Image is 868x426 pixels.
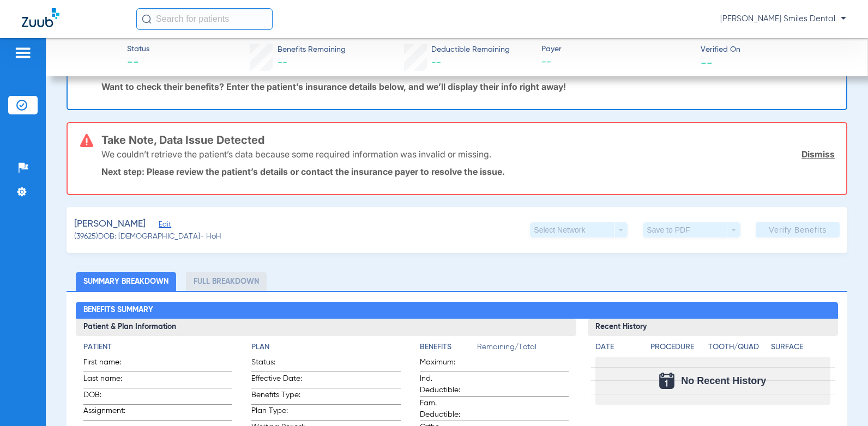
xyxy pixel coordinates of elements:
[14,46,32,59] img: hamburger-icon
[186,272,267,291] li: Full Breakdown
[101,81,835,92] p: Want to check their benefits? Enter the patient’s insurance details below, and we’ll display thei...
[251,405,305,420] span: Plan Type:
[541,44,691,55] span: Payer
[595,342,641,357] app-breakdown-title: Date
[681,375,766,386] span: No Recent History
[771,342,830,353] h4: Surface
[588,319,838,336] h3: Recent History
[420,373,473,396] span: Ind. Deductible:
[251,357,305,372] span: Status:
[278,58,287,68] span: --
[708,342,768,353] h4: Tooth/Quad
[83,342,232,353] h4: Patient
[76,272,176,291] li: Summary Breakdown
[101,149,491,160] p: We couldn’t retrieve the patient’s data because some required information was invalid or missing.
[650,342,704,353] h4: Procedure
[420,398,473,421] span: Fam. Deductible:
[420,342,477,353] h4: Benefits
[74,217,146,231] span: [PERSON_NAME]
[708,342,768,357] app-breakdown-title: Tooth/Quad
[76,319,576,336] h3: Patient & Plan Information
[431,58,441,68] span: --
[420,357,473,372] span: Maximum:
[159,221,168,231] span: Edit
[22,8,59,27] img: Zuub Logo
[701,44,851,56] span: Verified On
[541,56,691,69] span: --
[420,342,477,357] app-breakdown-title: Benefits
[801,149,835,160] a: Dismiss
[83,373,137,388] span: Last name:
[278,44,346,56] span: Benefits Remaining
[251,390,305,404] span: Benefits Type:
[771,342,830,357] app-breakdown-title: Surface
[101,166,835,177] p: Next step: Please review the patient’s details or contact the insurance payer to resolve the issue.
[701,57,713,68] span: --
[251,342,400,353] h4: Plan
[83,405,137,420] span: Assignment:
[650,342,704,357] app-breakdown-title: Procedure
[251,373,305,388] span: Effective Date:
[142,14,152,24] img: Search Icon
[127,56,149,71] span: --
[477,342,569,357] span: Remaining/Total
[659,373,674,389] img: Calendar
[101,135,835,145] h3: Take Note, Data Issue Detected
[720,14,846,25] span: [PERSON_NAME] Smiles Dental
[431,44,510,56] span: Deductible Remaining
[80,134,93,147] img: error-icon
[127,44,149,55] span: Status
[76,302,838,319] h2: Benefits Summary
[595,342,641,353] h4: Date
[83,357,137,372] span: First name:
[83,390,137,404] span: DOB:
[74,231,221,242] span: (39625) DOB: [DEMOGRAPHIC_DATA] - HoH
[136,8,273,30] input: Search for patients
